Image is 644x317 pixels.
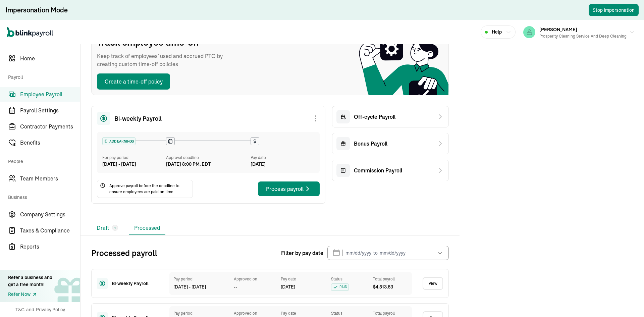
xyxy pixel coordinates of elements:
[20,90,80,98] span: Employee Payroll
[373,276,408,282] div: Total payroll
[91,221,123,235] li: Draft
[331,276,366,282] div: Status
[112,280,159,287] div: Bi-weekly Payroll
[166,161,211,168] div: [DATE] 8:00 PM, EDT
[20,174,80,182] span: Team Members
[373,283,393,290] span: $ 4,513.63
[20,106,80,114] span: Payroll Settings
[354,140,387,148] span: Bonus Payroll
[234,276,274,282] div: Approved on
[331,283,349,291] span: PAID
[481,25,516,39] button: Help
[354,166,402,174] span: Commission Payroll
[103,138,135,145] div: ADD EARNINGS
[109,183,190,195] span: Approve payroll before the deadline to ensure employees are paid on time
[8,67,76,86] span: Payroll
[281,310,324,316] div: Pay date
[8,274,52,288] div: Refer a business and get a free month!
[173,310,227,316] div: Pay period
[258,181,320,196] button: Process payroll
[354,113,395,121] span: Off-cycle Payroll
[373,310,408,316] div: Total payroll
[281,276,324,282] div: Pay date
[331,310,366,316] div: Status
[539,33,627,39] div: Prosperity Cleaning Service and Deep Cleaning
[266,185,312,193] div: Process payroll
[281,249,323,257] span: Filter by pay date
[20,139,80,147] span: Benefits
[15,306,24,313] span: T&C
[281,283,324,290] div: [DATE]
[327,246,449,260] input: mm/dd/yyyy to mm/dd/yyyy
[91,248,281,258] h2: Processed payroll
[5,5,68,15] div: Impersonation Mode
[8,291,52,298] a: Refer Now
[20,243,80,251] span: Reports
[114,114,162,123] span: Bi-weekly Payroll
[20,122,80,130] span: Contractor Payments
[532,245,644,317] iframe: Chat Widget
[36,306,65,313] span: Privacy Policy
[97,73,170,90] button: Create a time-off policy
[166,155,248,161] div: Approval deadline
[8,151,76,170] span: People
[20,226,80,234] span: Taxes & Compliance
[102,161,166,168] div: [DATE] - [DATE]
[173,276,227,282] div: Pay period
[251,161,314,168] div: [DATE]
[97,52,231,68] span: Keep track of employees’ used and accrued PTO by creating custom time-off policies
[234,283,274,290] div: --
[173,283,227,290] div: [DATE] - [DATE]
[251,155,314,161] div: Pay date
[589,4,639,16] button: Stop Impersonation
[234,310,274,316] div: Approved on
[129,221,165,235] li: Processed
[7,22,53,42] nav: Global
[102,155,166,161] div: For pay period
[423,277,443,290] a: View
[8,187,76,206] span: Business
[492,29,502,36] span: Help
[521,24,637,41] button: [PERSON_NAME]Prosperity Cleaning Service and Deep Cleaning
[20,210,80,218] span: Company Settings
[114,225,116,230] span: 1
[539,27,577,33] span: [PERSON_NAME]
[20,54,80,62] span: Home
